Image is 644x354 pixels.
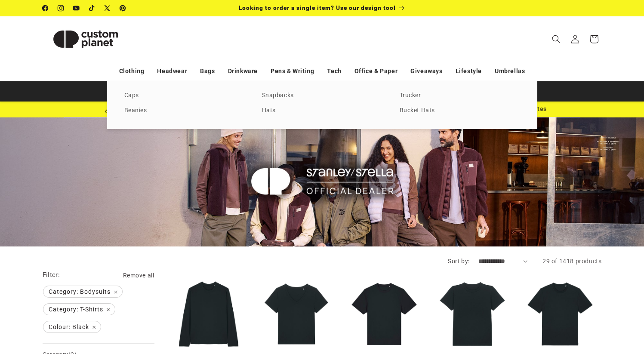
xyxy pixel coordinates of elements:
[400,105,520,117] a: Bucket Hats
[327,64,341,79] a: Tech
[123,270,154,281] a: Remove all
[239,4,396,11] span: Looking to order a single item? Use our design tool
[547,30,566,49] summary: Search
[43,286,123,297] a: Category: Bodysuits
[542,258,601,265] span: 29 of 1418 products
[43,321,101,332] span: Colour: Black
[354,64,397,79] a: Office & Paper
[262,105,382,117] a: Hats
[271,64,314,79] a: Pens & Writing
[400,90,520,102] a: Trucker
[456,64,482,79] a: Lifestyle
[123,272,154,279] span: Remove all
[124,90,245,102] a: Caps
[43,20,129,58] img: Custom Planet
[43,286,122,297] span: Category: Bodysuits
[448,258,469,265] label: Sort by:
[39,16,132,62] a: Custom Planet
[124,105,245,117] a: Beanies
[43,304,115,315] span: Category: T-Shirts
[157,64,187,79] a: Headwear
[43,304,116,315] a: Category: T-Shirts
[228,64,258,79] a: Drinkware
[43,270,60,280] h2: Filter:
[43,321,102,332] a: Colour: Black
[410,64,442,79] a: Giveaways
[495,64,525,79] a: Umbrellas
[200,64,215,79] a: Bags
[119,64,145,79] a: Clothing
[262,90,382,102] a: Snapbacks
